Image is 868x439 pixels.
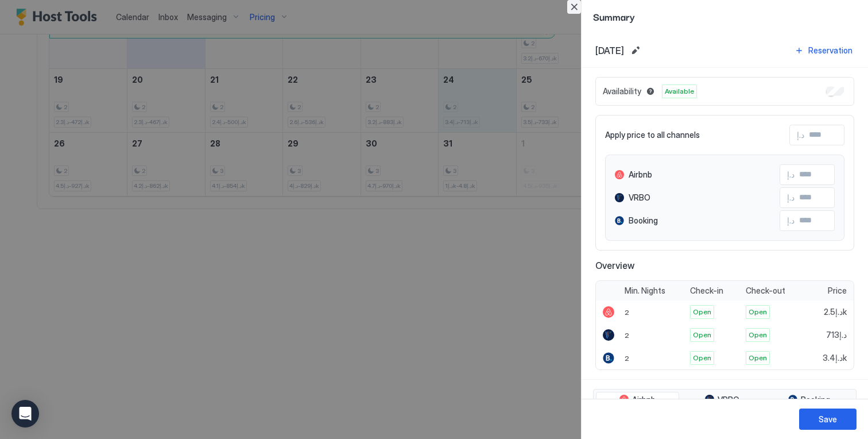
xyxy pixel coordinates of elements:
[625,286,665,296] span: Min. Nights
[828,286,847,296] span: Price
[819,413,837,425] div: Save
[593,389,857,411] div: tab-group
[681,392,763,408] button: VRBO
[593,9,857,24] span: Summary
[629,192,650,203] span: VRBO
[787,170,795,180] span: د.إ
[629,215,658,226] span: Booking
[693,307,711,317] span: Open
[603,86,641,97] span: Availability
[801,395,830,405] span: Booking
[765,392,854,408] button: Booking
[793,43,854,58] button: Reservation
[787,215,795,226] span: د.إ
[824,307,847,317] span: د.إ2.5k
[596,392,679,408] button: Airbnb
[808,44,852,56] div: Reservation
[625,331,629,340] span: 2
[665,86,694,97] span: Available
[11,400,39,428] div: Open Intercom Messenger
[629,170,652,180] span: Airbnb
[690,286,723,296] span: Check-in
[629,44,642,57] button: Edit date range
[625,354,629,363] span: 2
[693,330,711,340] span: Open
[632,395,656,405] span: Airbnb
[749,307,767,317] span: Open
[799,409,857,430] button: Save
[693,353,711,363] span: Open
[823,353,847,363] span: د.إ3.4k
[797,130,804,140] span: د.إ
[625,308,629,317] span: 2
[749,353,767,363] span: Open
[595,45,624,56] span: [DATE]
[826,330,847,340] span: د.إ713
[644,84,657,98] button: Blocked dates override all pricing rules and remain unavailable until manually unblocked
[718,395,739,405] span: VRBO
[787,192,795,203] span: د.إ
[749,330,767,340] span: Open
[605,130,700,140] span: Apply price to all channels
[595,260,854,271] span: Overview
[746,286,785,296] span: Check-out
